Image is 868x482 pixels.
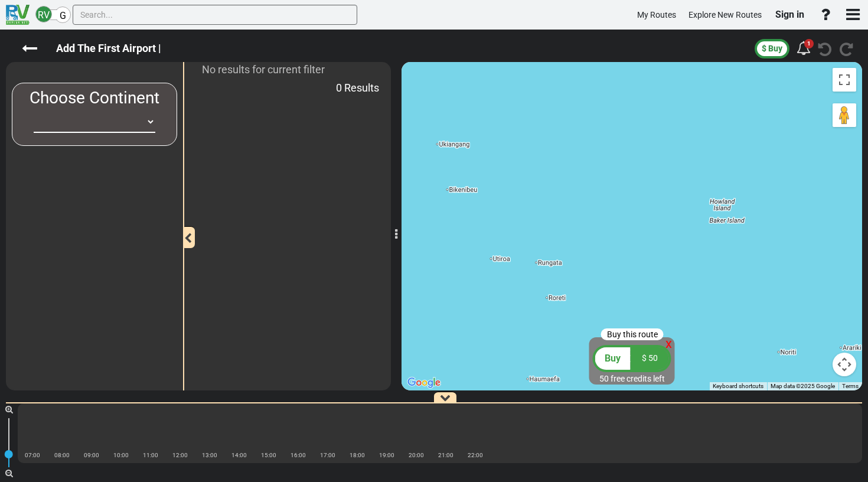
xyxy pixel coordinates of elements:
[402,450,431,461] div: 20:00
[47,459,77,470] div: |
[404,375,443,390] img: Google
[18,450,47,461] div: 07:00
[333,77,382,99] div: 0 Results
[461,450,490,461] div: 22:00
[804,39,814,48] div: 1
[833,68,856,92] button: Toggle fullscreen view
[762,44,782,53] span: $ Buy
[372,450,402,461] div: 19:00
[683,4,767,27] a: Explore New Routes
[632,4,681,27] a: My Routes
[599,374,609,383] span: 50
[136,459,165,470] div: |
[833,103,856,127] button: Drag Pegman onto the map to open Street View
[431,459,461,470] div: |
[611,374,665,383] span: free credits left
[342,450,372,461] div: 18:00
[47,450,77,461] div: 08:00
[607,330,658,339] span: Buy this route
[77,450,106,461] div: 09:00
[372,459,402,470] div: |
[688,10,762,19] span: Explore New Routes
[637,10,676,19] span: My Routes
[77,459,106,470] div: |
[431,450,461,461] div: 21:00
[665,336,672,351] span: x
[313,459,342,470] div: |
[342,459,372,470] div: |
[60,10,66,21] span: G
[770,2,810,27] a: Sign in
[842,383,859,389] a: Terms (opens in new tab)
[755,39,789,58] button: $ Buy
[775,9,804,20] span: Sign in
[106,459,136,470] div: |
[224,450,254,461] div: 14:00
[254,450,283,461] div: 15:00
[461,459,490,470] div: |
[6,5,30,25] img: RvPlanetLogo.png
[165,459,195,470] div: |
[797,38,811,58] div: 1
[313,450,342,461] div: 17:00
[18,459,47,470] div: |
[404,375,443,390] a: Open this area in Google Maps (opens a new window)
[106,450,136,461] div: 10:00
[283,450,313,461] div: 16:00
[605,353,621,364] span: Buy
[642,353,658,363] span: $ 50
[38,9,50,21] span: RV
[665,334,672,353] div: x
[254,459,283,470] div: |
[402,459,431,470] div: |
[713,382,763,390] button: Keyboard shortcuts
[283,459,313,470] div: |
[195,450,224,461] div: 13:00
[136,450,165,461] div: 11:00
[30,88,159,108] span: Choose Continent
[833,353,856,376] button: Map camera controls
[589,344,675,373] button: Buy $ 50
[224,459,254,470] div: |
[202,63,325,76] span: No results for current filter
[195,459,224,470] div: |
[54,6,71,23] div: G
[73,5,357,25] input: Search...
[165,450,195,461] div: 12:00
[771,383,835,389] span: Map data ©2025 Google
[44,38,173,58] label: Add The First Airport |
